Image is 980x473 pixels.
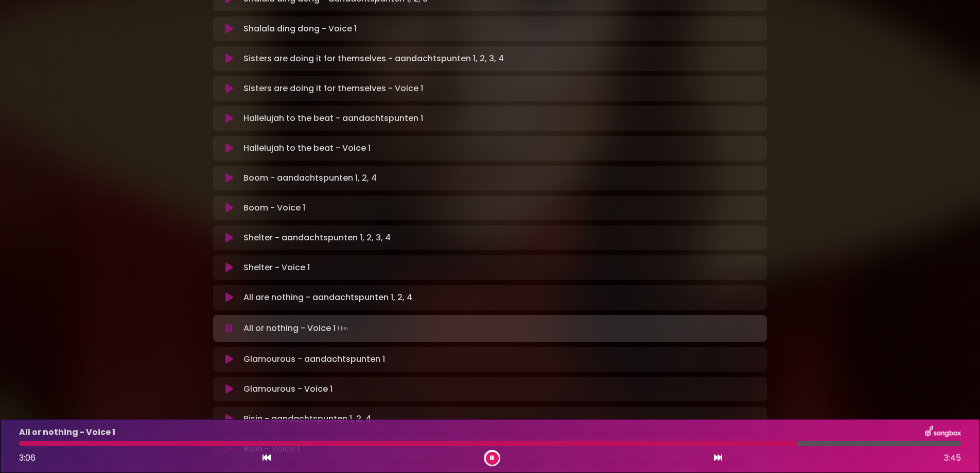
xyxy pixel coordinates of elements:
p: Shelter - Voice 1 [243,261,310,274]
p: Sisters are doing it for themselves - Voice 1 [243,82,423,95]
p: All are nothing - aandachtspunten 1, 2, 4 [243,291,412,304]
p: Boom - aandachtspunten 1, 2, 4 [243,172,377,184]
span: 3:45 [944,452,961,464]
p: All or nothing - Voice 1 [19,426,115,439]
p: Boom - Voice 1 [243,202,305,214]
p: Hallelujah to the beat - aandachtspunten 1 [243,112,423,125]
img: songbox-logo-white.png [925,426,961,439]
p: Risin - aandachtspunten 1, 2, 4 [243,413,371,425]
span: 3:06 [19,452,36,464]
p: Sisters are doing it for themselves - aandachtspunten 1, 2, 3, 4 [243,52,504,65]
p: Hallelujah to the beat - Voice 1 [243,142,371,154]
p: Shelter - aandachtspunten 1, 2, 3, 4 [243,232,391,244]
p: Shalala ding dong - Voice 1 [243,23,357,35]
p: Glamourous - Voice 1 [243,383,332,395]
img: waveform4.gif [336,321,350,336]
p: All or nothing - Voice 1 [243,321,350,336]
p: Glamourous - aandachtspunten 1 [243,353,385,365]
